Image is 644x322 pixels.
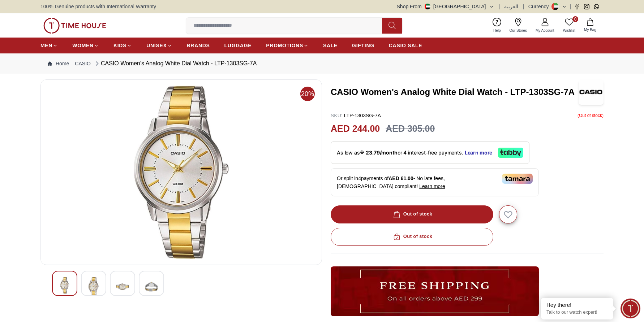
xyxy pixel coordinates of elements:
a: UNISEX [146,39,172,52]
a: PROMOTIONS [266,39,309,52]
a: Whatsapp [594,4,599,9]
p: LTP-1303SG-7A [331,112,381,119]
img: United Arab Emirates [425,4,430,9]
a: Facebook [574,4,580,9]
a: CASIO [75,60,91,67]
a: CASIO SALE [389,39,422,52]
span: Wishlist [560,28,578,33]
img: CASIO Women's Analog White Dial Watch - LTP-1303SG-7A [145,277,158,296]
span: 20% [300,87,315,101]
a: Home [48,60,69,67]
div: Currency [528,3,552,10]
img: ... [331,266,539,316]
span: LUGGAGE [224,42,252,49]
span: | [499,3,500,10]
img: CASIO Women's Analog White Dial Watch - LTP-1303SG-7A [58,277,71,293]
h3: AED 305.00 [386,122,435,136]
a: Help [489,16,505,35]
h2: AED 244.00 [331,122,380,136]
button: العربية [504,3,518,10]
span: Learn more [419,183,445,189]
a: WOMEN [72,39,99,52]
span: 100% Genuine products with International Warranty [40,3,156,10]
span: WOMEN [72,42,94,49]
span: Help [490,28,504,33]
div: Or split in 4 payments of - No late fees, [DEMOGRAPHIC_DATA] compliant! [331,168,539,196]
nav: Breadcrumb [40,53,604,74]
a: SALE [323,39,338,52]
span: BRANDS [187,42,210,49]
a: BRANDS [187,39,210,52]
a: KIDS [113,39,132,52]
span: My Bag [581,27,599,32]
span: UNISEX [146,42,167,49]
p: ( Out of stock ) [578,112,604,119]
span: | [570,3,571,10]
span: PROMOTIONS [266,42,303,49]
p: Talk to our watch expert! [546,309,608,316]
a: LUGGAGE [224,39,252,52]
span: SALE [323,42,338,49]
img: ... [43,18,106,34]
span: CASIO SALE [389,42,422,49]
img: Tamara [502,174,533,184]
img: CASIO Women's Analog White Dial Watch - LTP-1303SG-7A [579,79,604,105]
span: MEN [40,42,52,49]
button: My Bag [580,17,601,34]
div: Hey there! [546,301,608,309]
span: | [523,3,524,10]
img: CASIO Women's Analog White Dial Watch - LTP-1303SG-7A [116,277,129,296]
img: CASIO Women's Analog White Dial Watch - LTP-1303SG-7A [87,277,100,296]
a: MEN [40,39,58,52]
a: Instagram [584,4,589,9]
span: Our Stores [507,28,530,33]
img: CASIO Women's Analog White Dial Watch - LTP-1303SG-7A [47,86,316,259]
div: Chat Widget [621,299,640,318]
span: SKU : [331,113,343,118]
a: Our Stores [505,16,531,35]
span: AED 61.00 [388,175,413,181]
span: My Account [533,28,557,33]
div: CASIO Women's Analog White Dial Watch - LTP-1303SG-7A [94,59,257,68]
span: KIDS [113,42,126,49]
h3: CASIO Women's Analog White Dial Watch - LTP-1303SG-7A [331,86,579,98]
span: 0 [572,16,578,22]
span: GIFTING [352,42,374,49]
a: GIFTING [352,39,374,52]
a: 0Wishlist [559,16,580,35]
button: Shop From[GEOGRAPHIC_DATA] [397,3,494,10]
